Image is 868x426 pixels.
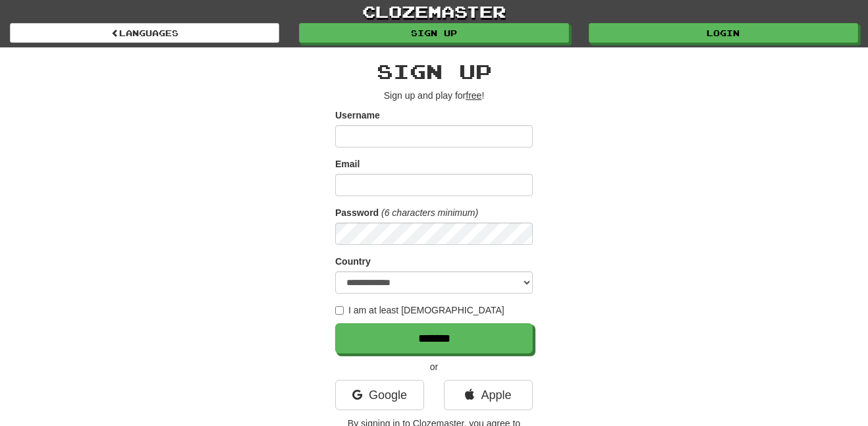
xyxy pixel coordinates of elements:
[335,89,533,102] p: Sign up and play for !
[335,255,371,268] label: Country
[335,206,379,219] label: Password
[466,90,481,101] u: free
[335,157,360,171] label: Email
[444,380,533,410] a: Apple
[299,23,568,43] a: Sign up
[335,380,424,410] a: Google
[335,360,533,373] p: or
[335,109,380,122] label: Username
[381,207,478,218] em: (6 characters minimum)
[335,306,344,315] input: I am at least [DEMOGRAPHIC_DATA]
[589,23,858,43] a: Login
[10,23,279,43] a: Languages
[335,304,504,317] label: I am at least [DEMOGRAPHIC_DATA]
[335,61,533,82] h2: Sign up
